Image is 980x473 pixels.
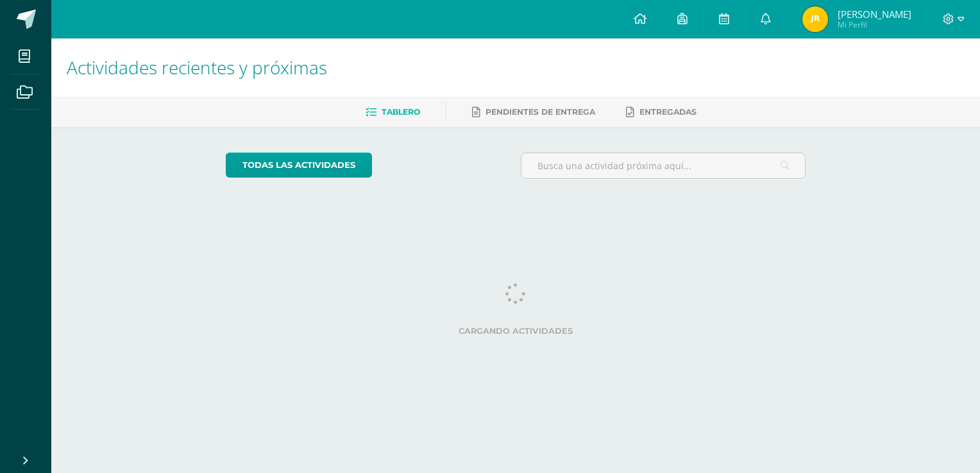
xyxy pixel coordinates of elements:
span: Actividades recientes y próximas [67,55,327,79]
a: Pendientes de entrega [472,102,595,122]
label: Cargando actividades [226,326,806,336]
img: 22ef99f0cf07617984bde968a932628e.png [802,6,828,32]
span: [PERSON_NAME] [838,8,911,21]
input: Busca una actividad próxima aquí... [521,153,806,178]
a: Tablero [366,102,420,122]
a: Entregadas [626,102,697,122]
span: Mi Perfil [838,19,911,30]
span: Tablero [382,107,420,117]
span: Entregadas [639,107,697,117]
span: Pendientes de entrega [486,107,595,117]
a: todas las Actividades [226,153,372,178]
